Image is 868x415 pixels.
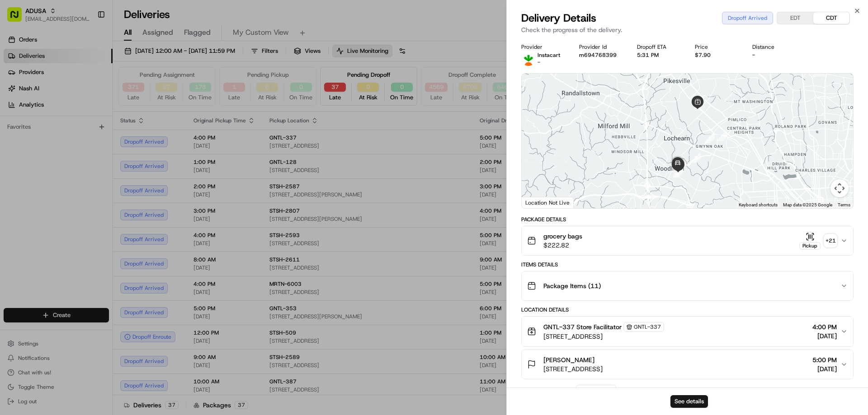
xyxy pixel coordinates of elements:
button: Add Event [576,385,616,396]
div: We're available if you need us! [31,95,114,103]
img: profile_instacart_ahold_partner.png [521,51,536,66]
span: GNTL-337 Store Facilitator [543,322,622,331]
a: 💻API Documentation [73,127,149,144]
button: GNTL-337 Store FacilitatorGNTL-337[STREET_ADDRESS]4:00 PM[DATE] [522,317,853,346]
span: [DATE] [812,331,837,340]
a: Powered byPylon [64,153,109,160]
div: Location Details [521,306,854,313]
div: $7.90 [695,51,738,59]
img: Google [524,196,554,208]
button: grocery bags$222.82Pickup+21 [522,226,853,255]
button: See details [670,395,708,408]
div: 5:31 PM [637,51,680,59]
span: Map data ©2025 Google [783,202,832,207]
div: 💻 [76,132,84,139]
div: + 21 [824,234,837,247]
div: 2 [701,130,718,147]
button: m694768399 [579,51,617,59]
button: Package Items (11) [522,271,853,300]
span: - [538,59,540,66]
div: Items Details [521,261,854,268]
div: 1 [713,128,731,145]
button: Map camera controls [830,179,849,197]
div: Location Not Live [522,197,574,208]
div: 📗 [9,132,16,139]
div: Distance [752,43,796,51]
div: 3 [687,149,704,167]
div: Provider [521,43,565,51]
button: [PERSON_NAME][STREET_ADDRESS]5:00 PM[DATE] [522,350,853,379]
span: [STREET_ADDRESS] [543,364,603,373]
span: Knowledge Base [18,131,69,140]
button: Keyboard shortcuts [739,202,778,208]
input: Clear [24,58,149,68]
button: Start new chat [154,89,165,100]
span: Package Items ( 11 ) [543,281,601,290]
div: Pickup [799,242,821,250]
span: $222.82 [543,241,582,250]
div: Start new chat [31,86,148,95]
a: 📗Knowledge Base [5,127,73,144]
p: Check the progress of the delivery. [521,25,854,34]
button: Pickup [799,232,821,250]
div: Delivery Activity [521,387,571,394]
a: Open this area in Google Maps (opens a new window) [524,196,554,208]
div: Provider Id [579,43,623,51]
div: - [752,51,796,59]
img: Nash [9,9,27,27]
span: Instacart [538,51,560,59]
span: Delivery Details [521,11,596,25]
span: GNTL-337 [634,323,661,331]
button: EDT [777,12,813,24]
div: Package Details [521,216,854,223]
a: Terms [838,202,850,207]
span: 5:00 PM [812,355,837,364]
p: Welcome 👋 [9,36,165,51]
div: Dropoff ETA [637,43,680,51]
span: [PERSON_NAME] [543,355,594,364]
span: [DATE] [812,364,837,373]
span: [STREET_ADDRESS] [543,332,664,341]
span: API Documentation [85,131,145,140]
button: CDT [813,12,849,24]
span: grocery bags [543,232,582,241]
div: Price [695,43,738,51]
span: Pylon [90,153,109,160]
span: 4:00 PM [812,322,837,331]
img: 1736555255976-a54dd68f-1ca7-489b-9aae-adbdc363a1c4 [9,86,25,103]
button: Pickup+21 [799,232,837,250]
